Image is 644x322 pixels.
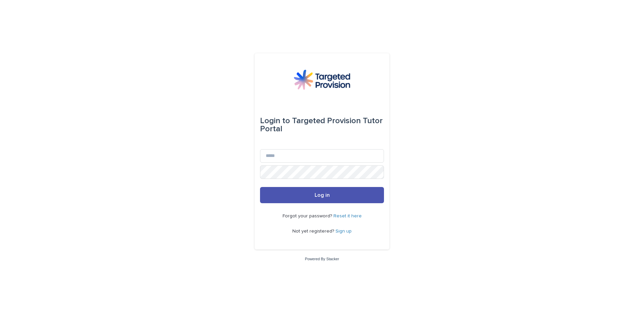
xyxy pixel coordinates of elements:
[315,192,330,198] span: Log in
[335,229,352,234] a: Sign up
[333,214,362,218] a: Reset it here
[292,229,335,234] span: Not yet registered?
[260,111,384,138] div: Targeted Provision Tutor Portal
[294,70,350,90] img: M5nRWzHhSzIhMunXDL62
[260,117,290,125] span: Login to
[260,187,384,203] button: Log in
[305,257,339,261] a: Powered By Stacker
[283,214,333,218] span: Forgot your password?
